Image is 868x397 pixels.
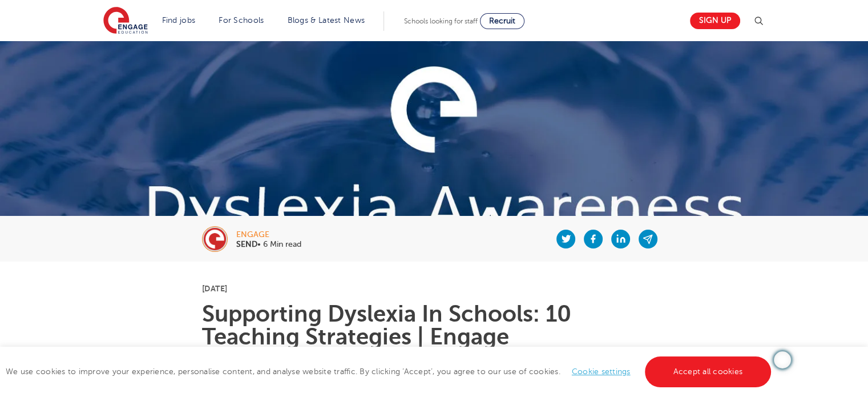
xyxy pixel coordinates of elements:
[6,367,774,376] span: We use cookies to improve your experience, personalise content, and analyse website traffic. By c...
[219,16,264,25] a: For Schools
[690,13,740,29] a: Sign up
[572,367,631,376] a: Cookie settings
[404,17,478,25] span: Schools looking for staff
[236,240,301,248] p: • 6 Min read
[645,356,772,387] a: Accept all cookies
[162,16,196,25] a: Find jobs
[480,13,524,29] a: Recruit
[103,7,148,35] img: Engage Education
[489,17,515,25] span: Recruit
[288,16,365,25] a: Blogs & Latest News
[236,240,257,248] b: SEND
[202,303,666,348] h1: Supporting Dyslexia In Schools: 10 Teaching Strategies | Engage
[236,231,301,239] div: engage
[202,284,666,292] p: [DATE]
